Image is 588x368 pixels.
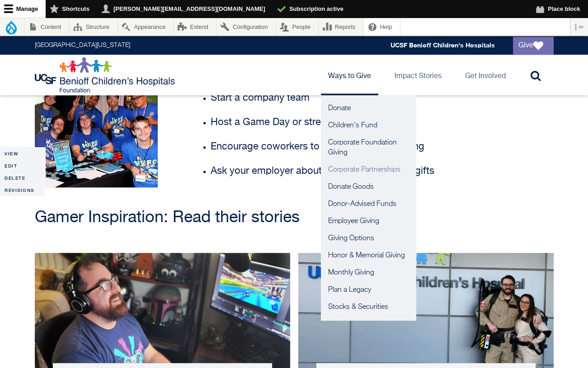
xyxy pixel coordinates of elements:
[458,55,513,95] a: Get Involved
[321,281,416,298] a: Plan a Legacy
[570,18,588,36] button: Vertical orientation
[216,18,275,36] a: Configuration
[211,166,553,177] h4: Ask your employer about corporate matching gifts
[321,117,416,134] a: Children's Fund
[364,18,400,36] a: Help
[321,161,416,178] a: Corporate Partnerships
[118,18,174,36] a: Appearance
[390,42,495,49] a: UCSF Benioff Children's Hospitals
[276,18,319,36] a: People
[321,100,416,117] a: Donate
[321,213,416,230] a: Employee Giving
[174,18,216,36] a: Extend
[387,55,449,95] a: Impact Stories
[35,209,554,227] h2: Gamer Inspiration: Read their stories
[321,247,416,264] a: Honor & Memorial Giving
[321,298,416,316] a: Stocks & Securities
[70,18,118,36] a: Structure
[211,141,553,153] h4: Encourage coworkers to match your fundraising
[513,37,554,55] a: Give
[321,196,416,213] a: Donor-Advised Funds
[321,55,378,95] a: Ways to Give
[211,117,553,128] h4: Host a Game Day or streaming event
[319,18,363,36] a: Reports
[35,57,177,93] img: Logo for UCSF Benioff Children's Hospitals Foundation
[24,18,69,36] a: Content
[321,264,416,281] a: Monthly Giving
[321,134,416,161] a: Corporate Foundation Giving
[35,42,130,49] a: [GEOGRAPHIC_DATA][US_STATE]
[211,93,553,104] h4: Start a company team
[35,65,158,187] img: Extra Life at work
[321,230,416,247] a: Giving Options
[321,178,416,196] a: Donate Goods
